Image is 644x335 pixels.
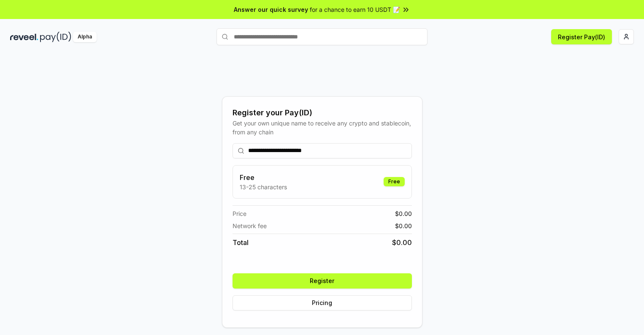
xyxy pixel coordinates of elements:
[73,32,97,42] div: Alpha
[310,5,400,14] span: for a chance to earn 10 USDT 📝
[233,221,267,230] span: Network fee
[233,237,249,248] span: Total
[40,32,71,42] img: pay_id
[233,295,412,310] button: Pricing
[384,177,405,186] div: Free
[234,5,308,14] span: Answer our quick survey
[240,172,287,182] h3: Free
[551,29,612,44] button: Register Pay(ID)
[10,32,38,42] img: reveel_dark
[395,221,412,230] span: $ 0.00
[240,182,287,191] p: 13-25 characters
[395,209,412,218] span: $ 0.00
[392,237,412,248] span: $ 0.00
[233,119,412,136] div: Get your own unique name to receive any crypto and stablecoin, from any chain
[233,273,412,289] button: Register
[233,107,412,119] div: Register your Pay(ID)
[233,209,246,218] span: Price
